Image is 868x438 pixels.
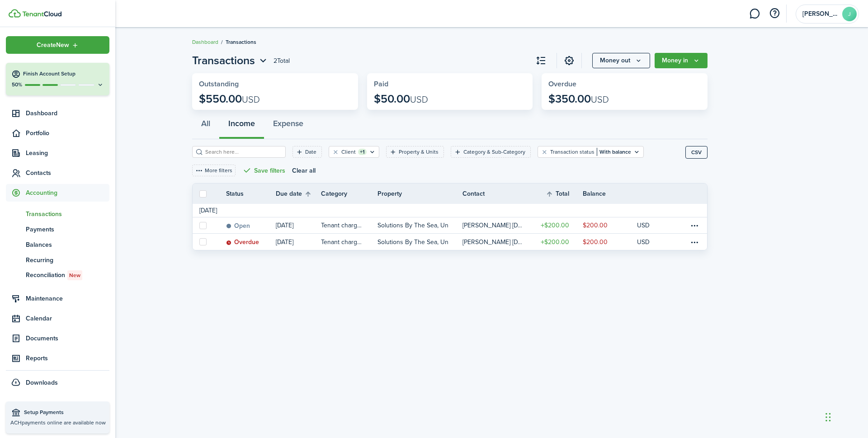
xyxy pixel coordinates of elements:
button: Save filters [242,165,285,176]
button: Finish Account Setup50% [6,63,109,95]
widget-stats-title: Outstanding [199,80,351,88]
a: Reports [6,349,109,367]
a: Transactions [6,206,109,221]
button: More filters [192,165,236,176]
a: Tenant charges & fees [321,217,377,233]
p: ACH [10,419,105,427]
a: Overdue [226,234,276,250]
filter-tag-value: With balance [597,148,631,156]
span: Portfolio [26,128,109,138]
button: Clear all [292,165,316,176]
filter-tag: Open filter [292,146,322,158]
p: 50% [11,81,23,89]
th: Sort [546,188,583,199]
button: Open menu [655,53,708,68]
span: Dashboard [26,108,109,118]
span: USD [242,93,260,106]
a: Setup PaymentsACHpayments online are available now [6,401,109,433]
th: Status [226,189,276,198]
span: Reconciliation [26,270,109,280]
a: $200.00 [583,217,637,233]
button: CSV [685,146,708,159]
th: Contact [462,189,528,198]
widget-stats-title: Paid [374,80,526,88]
filter-tag-label: Transaction status [550,148,594,156]
p: Solutions By The Sea, Unit 37 [377,237,449,247]
a: [DATE] [276,217,321,233]
p: Solutions By The Sea, Unit 37 [377,221,449,230]
a: Messaging [746,2,763,25]
button: Transactions [192,52,269,69]
th: Category [321,189,377,198]
span: Transactions [192,52,255,69]
p: USD [637,221,650,230]
span: Transactions [26,209,109,219]
span: Create New [37,42,69,48]
a: $200.00 [528,234,583,250]
span: Setup Payments [24,408,105,417]
a: [DATE] [276,234,321,250]
th: Balance [583,189,637,198]
filter-tag-label: Category & Sub-Category [463,148,525,156]
p: $550.00 [199,93,260,105]
p: [DATE] [276,221,293,230]
button: Open resource center [767,6,782,21]
a: USD [637,234,662,250]
span: Joseph [802,11,839,17]
a: Payments [6,221,109,237]
div: Drag [826,404,831,431]
header-page-total: 2 Total [274,56,290,66]
table-amount-title: $200.00 [541,221,569,230]
status: Open [226,222,250,230]
p: $50.00 [374,93,428,105]
p: USD [637,237,650,247]
span: Accounting [26,188,109,198]
a: $200.00 [583,234,637,250]
div: Chat Widget [717,340,868,438]
p: $350.00 [548,93,609,105]
avatar-text: J [842,7,857,21]
filter-tag-label: Date [305,148,316,156]
table-amount-title: $200.00 [541,237,569,247]
button: Clear filter [332,148,340,155]
table-amount-description: $200.00 [583,237,608,247]
th: Sort [276,188,321,199]
span: USD [410,93,428,106]
span: Calendar [26,314,109,323]
span: Balances [26,240,109,250]
a: $200.00 [528,217,583,233]
filter-tag: Open filter [386,146,444,158]
a: Open [226,217,276,233]
button: Open menu [192,52,269,69]
a: Recurring [6,252,109,268]
a: [PERSON_NAME] [DATE] [462,217,528,233]
filter-tag: Open filter [329,146,379,158]
span: New [69,271,80,279]
filter-tag: Open filter [538,146,644,158]
p: [DATE] [276,237,293,247]
span: Recurring [26,255,109,265]
a: Dashboard [6,104,109,122]
filter-tag-counter: +1 [358,149,367,155]
button: Money out [592,53,650,68]
span: Transactions [226,38,256,46]
img: TenantCloud [9,9,21,18]
td: [DATE] [193,206,224,215]
widget-stats-title: Overdue [548,80,701,88]
button: Money in [655,53,708,68]
a: Solutions By The Sea, Unit 37 [377,217,462,233]
img: TenantCloud [22,11,61,17]
span: Leasing [26,148,109,158]
span: USD [591,93,609,106]
table-profile-info-text: [PERSON_NAME] [DATE] [462,222,523,229]
a: [PERSON_NAME] [DATE] [462,234,528,250]
a: USD [637,217,662,233]
h4: Finish Account Setup [23,70,104,78]
button: Open menu [6,36,109,54]
span: Documents [26,334,109,343]
button: Expense [264,112,312,139]
span: Contacts [26,168,109,178]
filter-tag-label: Property & Units [399,148,439,156]
input: Search here... [203,148,283,156]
